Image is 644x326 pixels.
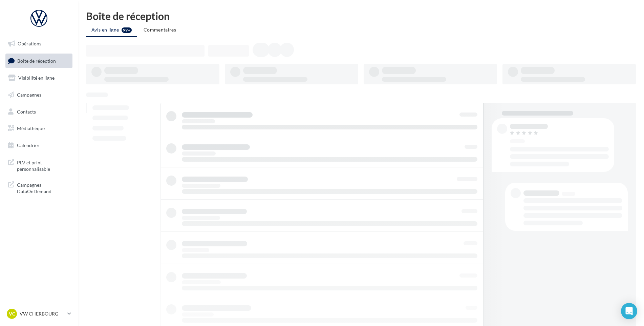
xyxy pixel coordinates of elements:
span: Opérations [18,41,41,46]
span: Visibilité en ligne [18,75,55,81]
span: PLV et print personnalisable [17,158,70,172]
a: VC VW CHERBOURG [5,307,72,320]
a: Visibilité en ligne [4,71,74,85]
span: Commentaires [144,27,176,33]
div: Open Intercom Messenger [621,303,637,319]
a: Boîte de réception [4,54,74,68]
span: Boîte de réception [17,58,56,63]
span: Calendrier [17,142,40,148]
a: Opérations [4,37,74,51]
a: Calendrier [4,138,74,152]
span: Campagnes [17,92,41,98]
a: Contacts [4,105,74,119]
a: Médiathèque [4,121,74,136]
a: Campagnes [4,88,74,102]
span: VC [9,310,15,317]
span: Médiathèque [17,125,45,131]
p: VW CHERBOURG [20,310,65,317]
span: Contacts [17,108,36,114]
div: Boîte de réception [86,11,636,21]
a: PLV et print personnalisable [4,155,74,175]
span: Campagnes DataOnDemand [17,180,70,195]
a: Campagnes DataOnDemand [4,178,74,198]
